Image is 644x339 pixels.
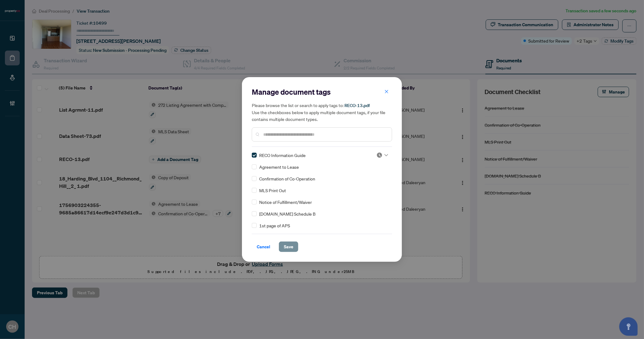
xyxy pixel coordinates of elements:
button: Save [279,242,298,252]
span: Notice of Fulfillment/Waiver [259,199,312,205]
span: Agreement to Lease [259,163,299,170]
span: RECO Information Guide [259,152,306,159]
span: close [384,89,389,94]
span: Confirmation of Co-Operation [259,175,315,182]
img: status [376,152,383,158]
button: Open asap [619,317,638,336]
button: Cancel [252,242,275,252]
span: MLS Print Out [259,187,286,194]
span: [DOMAIN_NAME] Schedule B [259,210,316,217]
span: 1st page of APS [259,222,290,229]
span: Cancel [257,242,270,252]
h2: Manage document tags [252,87,392,97]
h5: Please browse the list or search to apply tags to: Use the checkboxes below to apply multiple doc... [252,102,392,122]
span: Save [284,242,293,252]
span: Pending Review [376,152,388,158]
span: RECO-13.pdf [344,103,370,108]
